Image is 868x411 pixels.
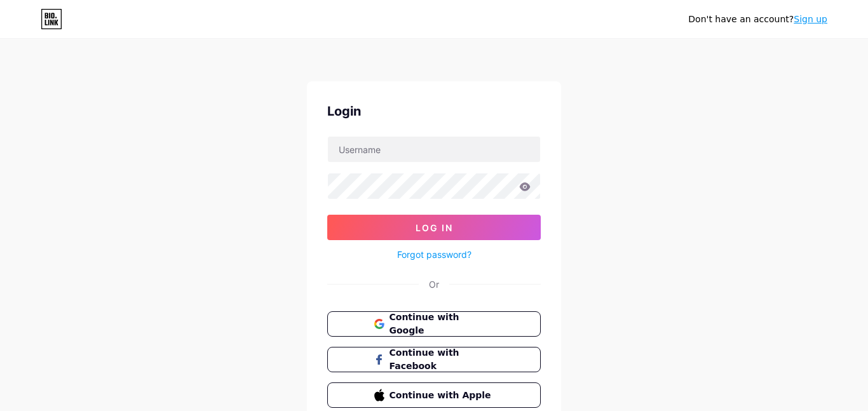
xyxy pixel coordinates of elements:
[327,311,541,337] button: Continue with Google
[390,389,494,402] span: Continue with Apple
[328,137,540,162] input: Username
[429,278,439,291] div: Or
[327,215,541,240] button: Log In
[390,311,494,337] span: Continue with Google
[327,347,541,372] button: Continue with Facebook
[416,222,453,233] span: Log In
[397,248,471,261] a: Forgot password?
[390,346,494,373] span: Continue with Facebook
[327,102,541,121] div: Login
[794,14,827,24] a: Sign up
[327,382,541,408] button: Continue with Apple
[688,13,827,26] div: Don't have an account?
